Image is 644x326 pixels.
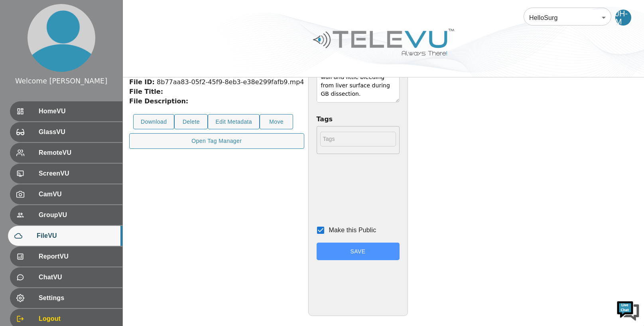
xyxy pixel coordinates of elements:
[10,267,122,287] div: ChatVU
[320,132,396,146] input: Tags
[39,210,116,220] span: GroupVU
[10,205,122,225] div: GroupVU
[39,252,116,261] span: ReportVU
[133,114,174,130] button: Download
[129,133,304,149] button: Open Tag Manager
[129,97,188,105] strong: File Description:
[4,218,152,246] textarea: Type your message and hit 'Enter'
[10,143,122,163] div: RemoteVU
[616,298,640,322] img: Chat Widget
[260,114,293,130] button: Move
[312,26,455,59] img: Logo
[10,247,122,267] div: ReportVU
[10,288,122,308] div: Settings
[317,63,400,103] textarea: Uncomplicated except omental adhesion on GB wall and little bleeding from liver surface during GB...
[174,114,208,130] button: Delete
[10,101,122,121] div: HomeVU
[329,226,376,233] span: Make this Public
[615,10,631,26] div: JH-M
[10,164,122,184] div: ScreenVU
[39,293,116,303] span: Settings
[39,127,116,137] span: GlassVU
[41,42,134,52] div: Chat with us now
[15,76,107,86] div: Welcome [PERSON_NAME]
[39,169,116,178] span: ScreenVU
[524,6,611,29] div: HelloSurg
[10,184,122,204] div: CamVU
[39,148,116,158] span: RemoteVU
[131,4,150,23] div: Minimize live chat window
[317,243,400,261] button: Save
[39,273,116,282] span: ChatVU
[28,4,95,72] img: profile.png
[129,77,304,87] div: 8b77aa83-05f2-45f9-8eb3-e38e299fafb9.mp4
[37,231,116,241] span: FileVU
[129,88,163,95] strong: File Title:
[46,101,110,181] span: We're online!
[317,115,400,124] label: Tags
[10,122,122,142] div: GlassVU
[14,37,33,57] img: d_736959983_company_1615157101543_736959983
[39,190,116,199] span: CamVU
[208,114,260,130] button: Edit Metadata
[39,314,116,324] span: Logout
[8,226,122,246] div: FileVU
[39,107,116,116] span: HomeVU
[129,78,155,86] strong: File ID:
